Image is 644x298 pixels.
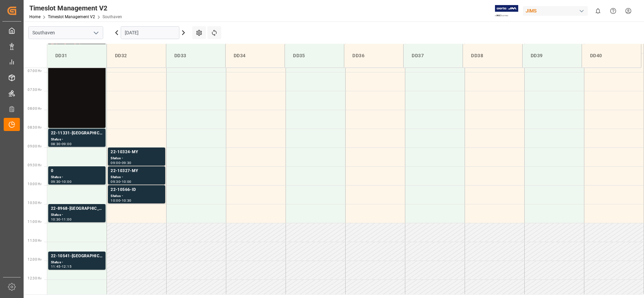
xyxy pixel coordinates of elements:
[51,168,103,174] div: 0
[111,156,163,161] div: Status -
[350,49,398,62] div: DD36
[120,180,121,183] div: -
[51,142,61,145] div: 08:30
[51,253,103,260] div: 22-10541-[GEOGRAPHIC_DATA]
[523,4,590,17] button: JIMS
[51,218,61,221] div: 10:30
[28,258,41,261] span: 12:00 Hr
[28,144,41,148] span: 09:00 Hr
[51,205,103,212] div: 22-8968-[GEOGRAPHIC_DATA]
[61,218,62,221] div: -
[28,220,41,224] span: 11:00 Hr
[62,142,71,145] div: 09:00
[590,3,606,19] button: show 0 new notifications
[121,26,179,39] input: DD.MM.YYYY
[587,49,636,62] div: DD40
[29,3,122,13] div: Timeslot Management V2
[112,49,160,62] div: DD32
[48,14,95,19] a: Timeslot Management V2
[28,107,41,110] span: 08:00 Hr
[523,6,588,16] div: JIMS
[28,182,41,186] span: 10:00 Hr
[28,163,41,167] span: 09:30 Hr
[122,199,131,202] div: 10:30
[495,5,518,17] img: Exertis%20JAM%20-%20Email%20Logo.jpg_1722504956.jpg
[61,142,62,145] div: -
[28,239,41,242] span: 11:30 Hr
[111,193,163,199] div: Status -
[28,88,41,92] span: 07:30 Hr
[51,260,103,265] div: Status -
[28,201,41,205] span: 10:30 Hr
[111,168,163,174] div: 22-10327-MY
[409,49,457,62] div: DD37
[111,180,120,183] div: 09:30
[51,174,103,180] div: Status -
[51,265,61,268] div: 11:45
[29,14,40,19] a: Home
[51,130,103,137] div: 22-11331-[GEOGRAPHIC_DATA]
[111,161,120,164] div: 09:00
[61,265,62,268] div: -
[51,212,103,218] div: Status -
[290,49,339,62] div: DD35
[111,199,120,202] div: 10:00
[528,49,576,62] div: DD39
[62,180,71,183] div: 10:00
[122,180,131,183] div: 10:00
[62,218,71,221] div: 11:00
[111,174,163,180] div: Status -
[120,199,121,202] div: -
[91,28,101,38] button: open menu
[28,69,41,73] span: 07:00 Hr
[122,161,131,164] div: 09:30
[61,180,62,183] div: -
[28,126,41,129] span: 08:30 Hr
[606,3,621,19] button: Help Center
[231,49,279,62] div: DD34
[28,276,41,280] span: 12:30 Hr
[111,187,163,193] div: 22-10566-ID
[172,49,220,62] div: DD33
[468,49,517,62] div: DD38
[53,49,101,62] div: DD31
[120,161,121,164] div: -
[62,265,71,268] div: 12:15
[111,149,163,156] div: 22-10324-MY
[28,26,103,39] input: Type to search/select
[51,180,61,183] div: 09:30
[51,137,103,142] div: Status -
